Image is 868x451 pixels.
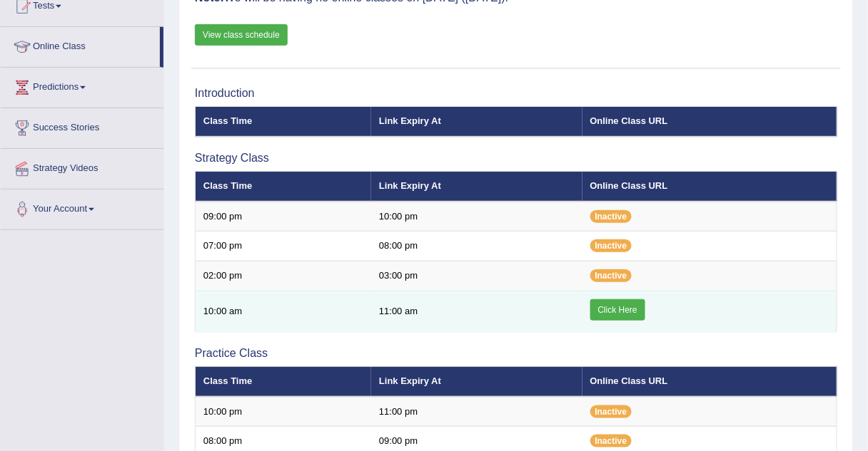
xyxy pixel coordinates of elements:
td: 11:00 am [371,291,582,332]
th: Link Expiry At [371,107,582,137]
th: Online Class URL [582,367,837,397]
td: 08:00 pm [371,232,582,261]
a: View class schedule [195,24,288,46]
th: Link Expiry At [371,172,582,202]
span: Inactive [590,435,632,447]
td: 11:00 pm [371,397,582,427]
a: Success Stories [1,108,163,144]
td: 10:00 pm [371,202,582,232]
span: Inactive [590,405,632,418]
th: Online Class URL [582,172,837,202]
a: Online Class [1,27,160,63]
h3: Strategy Class [195,152,837,165]
td: 02:00 pm [196,261,372,291]
span: Inactive [590,269,632,282]
td: 03:00 pm [371,261,582,291]
th: Class Time [196,107,372,137]
th: Class Time [196,172,372,202]
td: 10:00 pm [196,397,372,427]
th: Online Class URL [582,107,837,137]
span: Inactive [590,239,632,252]
a: Predictions [1,68,163,103]
a: Strategy Videos [1,149,163,185]
h3: Introduction [195,87,837,100]
span: Inactive [590,210,632,223]
a: Your Account [1,190,163,225]
th: Class Time [196,367,372,397]
th: Link Expiry At [371,367,582,397]
h3: Practice Class [195,347,837,360]
td: 10:00 am [196,291,372,332]
td: 07:00 pm [196,232,372,261]
a: Click Here [590,299,645,321]
td: 09:00 pm [196,202,372,232]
